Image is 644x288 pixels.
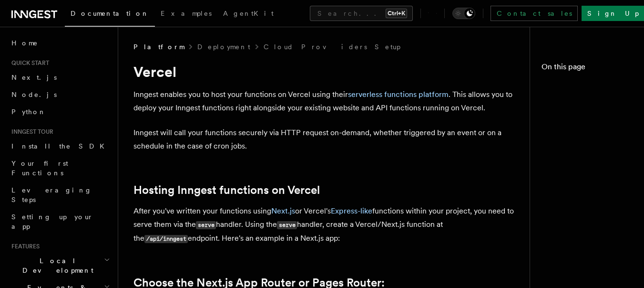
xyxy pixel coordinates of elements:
[8,138,112,155] a: Install the SDK
[542,61,633,76] h4: On this page
[331,206,372,215] a: Express-like
[65,3,155,27] a: Documentation
[11,91,57,98] span: Node.js
[133,88,515,115] p: Inngest enables you to host your functions on Vercel using their . This allows you to deploy your...
[11,186,92,203] span: Leveraging Steps
[133,42,184,52] span: Platform
[155,3,217,26] a: Examples
[348,90,449,99] a: serverless functions platform
[386,9,407,18] kbd: Ctrl+K
[452,8,475,19] button: Toggle dark mode
[11,160,68,177] span: Your first Functions
[133,204,515,245] p: After you've written your functions using or Vercel's functions within your project, you need to ...
[8,256,104,275] span: Local Development
[8,208,112,235] a: Setting up your app
[11,74,57,81] span: Next.js
[223,10,274,17] span: AgentKit
[11,38,38,48] span: Home
[11,142,110,150] span: Install the SDK
[277,221,297,229] code: serve
[8,86,112,103] a: Node.js
[491,6,578,21] a: Contact sales
[8,34,112,52] a: Home
[11,213,93,230] span: Setting up your app
[8,155,112,181] a: Your first Functions
[264,42,400,52] a: Cloud Providers Setup
[8,181,112,208] a: Leveraging Steps
[197,42,250,52] a: Deployment
[161,10,212,17] span: Examples
[8,252,112,279] button: Local Development
[71,10,149,17] span: Documentation
[8,69,112,86] a: Next.js
[196,221,216,229] code: serve
[8,103,112,120] a: Python
[8,59,49,67] span: Quick start
[133,63,515,80] h1: Vercel
[133,126,515,153] p: Inngest will call your functions securely via HTTP request on-demand, whether triggered by an eve...
[8,128,53,136] span: Inngest tour
[271,206,295,215] a: Next.js
[11,108,46,116] span: Python
[217,3,279,26] a: AgentKit
[144,235,188,243] code: /api/inngest
[310,6,413,21] button: Search...Ctrl+K
[133,183,320,197] a: Hosting Inngest functions on Vercel
[8,243,40,250] span: Features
